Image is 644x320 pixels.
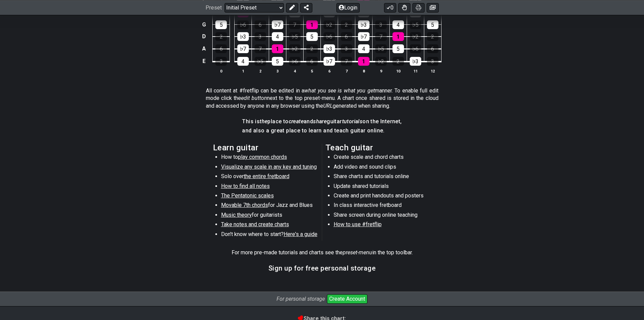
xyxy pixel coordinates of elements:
span: Visualize any scale in any key and tuning [221,164,317,170]
span: play common chords [238,154,287,160]
td: G [200,19,208,30]
li: for guitarists [221,211,317,221]
div: 3 [427,57,438,66]
th: 6 [320,67,338,74]
h2: Learn guitar [213,144,319,151]
select: Preset [224,3,284,12]
div: ♭7 [358,32,369,41]
span: Take notes and create charts [221,221,289,228]
div: ♭3 [410,57,421,66]
li: for Jazz and Blues [221,201,317,211]
div: 2 [306,44,318,53]
button: Toggle Dexterity for all fretkits [398,3,410,12]
div: 3 [341,44,352,53]
button: Login [336,3,360,12]
div: 6 [306,57,318,66]
div: 4 [237,57,249,66]
div: ♭7 [272,20,283,29]
div: 3 [375,20,387,29]
th: 4 [286,67,303,74]
div: 4 [392,20,404,29]
li: Create scale and chord charts [334,153,430,163]
th: 12 [424,67,441,74]
div: 4 [272,32,283,41]
button: Create image [427,3,439,12]
th: 3 [269,67,286,74]
button: Create Account [327,294,367,304]
div: ♭6 [289,57,301,66]
th: 9 [372,67,389,74]
div: 2 [427,32,438,41]
div: 2 [392,57,404,66]
div: 5 [215,20,227,29]
div: 3 [255,32,266,41]
li: Update shared tutorials [334,183,430,192]
li: Solo over [221,173,317,182]
div: 7 [289,20,301,29]
div: ♭5 [375,44,387,53]
span: Music theory [221,212,252,218]
span: Preset [206,4,222,11]
div: 6 [215,44,227,53]
em: preset-menu [343,249,372,256]
li: Don't know where to start? [221,231,317,240]
li: Share charts and tutorials online [334,173,430,182]
h2: Teach guitar [326,144,431,151]
div: 7 [375,32,387,41]
button: Print [412,3,425,12]
span: The Pentatonic scales [221,192,274,199]
h4: and also a great place to learn and teach guitar online. [242,127,402,134]
li: How to [221,153,317,163]
span: How to find all notes [221,183,270,189]
span: the entire fretboard [244,173,289,179]
em: what you see is what you get [304,87,375,94]
em: the [260,118,267,125]
th: 2 [252,67,269,74]
th: 0 [213,67,230,74]
td: D [200,30,208,43]
li: Share screen during online teaching [334,211,430,221]
span: Here's a guide [284,231,317,237]
div: ♭5 [289,32,301,41]
div: 4 [358,44,369,53]
div: 5 [427,20,438,29]
div: 1 [306,20,318,29]
div: ♭3 [358,20,369,29]
div: ♭7 [237,44,249,53]
td: A [200,43,208,55]
li: Create and print handouts and posters [334,192,430,201]
p: All content at #fretflip can be edited in a manner. To enable full edit mode click the next to th... [206,87,438,110]
h4: This is place to and guitar on the Internet, [242,118,402,125]
div: ♭7 [324,57,335,66]
th: 10 [389,67,407,74]
div: ♭2 [375,57,387,66]
div: 6 [341,32,352,41]
i: For personal storage [277,296,325,302]
button: Edit Preset [286,3,298,12]
div: 5 [306,32,318,41]
div: 1 [392,32,404,41]
p: For more pre-made tutorials and charts see the in the top toolbar. [232,249,413,256]
div: 5 [392,44,404,53]
div: ♭2 [324,20,335,29]
div: 2 [341,20,352,29]
div: ♭5 [410,20,421,29]
div: ♭3 [237,32,249,41]
span: Movable 7th chords [221,202,268,208]
div: 5 [272,57,283,66]
th: 11 [407,67,424,74]
div: ♭2 [289,44,301,53]
em: tutorials [342,118,363,125]
div: 2 [215,32,227,41]
div: 1 [358,57,369,66]
div: 6 [255,20,266,29]
div: ♭6 [237,20,249,29]
div: 3 [215,57,227,66]
div: ♭2 [410,32,421,41]
div: 1 [272,44,283,53]
th: 8 [355,67,372,74]
button: Share Preset [300,3,312,12]
th: 7 [338,67,355,74]
div: 6 [427,44,438,53]
li: Add video and sound clips [334,163,430,173]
